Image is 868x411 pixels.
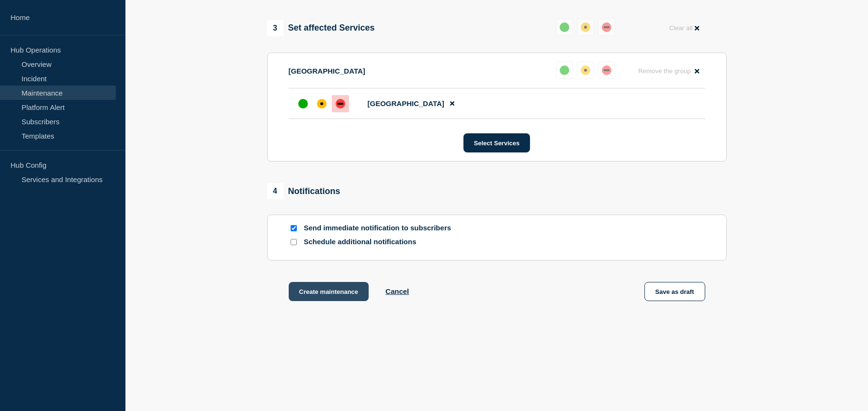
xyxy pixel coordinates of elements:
button: Create maintenance [289,282,369,301]
p: [GEOGRAPHIC_DATA] [289,67,365,75]
span: Remove the group [638,67,691,75]
div: up [560,22,569,32]
button: down [598,62,615,79]
div: affected [317,99,327,108]
div: down [602,22,611,32]
button: affected [577,19,594,36]
button: up [556,19,573,36]
input: Schedule additional notifications [291,239,297,245]
div: up [560,65,569,75]
button: Clear all [663,19,705,37]
button: Save as draft [644,282,705,301]
div: Notifications [267,183,340,199]
button: up [556,62,573,79]
div: Set affected Services [267,20,375,36]
span: 4 [267,183,283,199]
button: Select Services [463,133,530,152]
div: down [336,99,345,108]
div: affected [581,22,590,32]
input: Send immediate notification to subscribers [291,225,297,231]
button: Remove the group [632,62,705,80]
div: up [298,99,308,108]
span: [GEOGRAPHIC_DATA] [368,99,444,108]
p: Schedule additional notifications [304,238,457,247]
p: Send immediate notification to subscribers [304,224,457,233]
div: down [602,65,611,75]
button: affected [577,62,594,79]
div: affected [581,65,590,75]
button: down [598,19,615,36]
span: 3 [267,20,283,36]
button: Cancel [385,287,409,295]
